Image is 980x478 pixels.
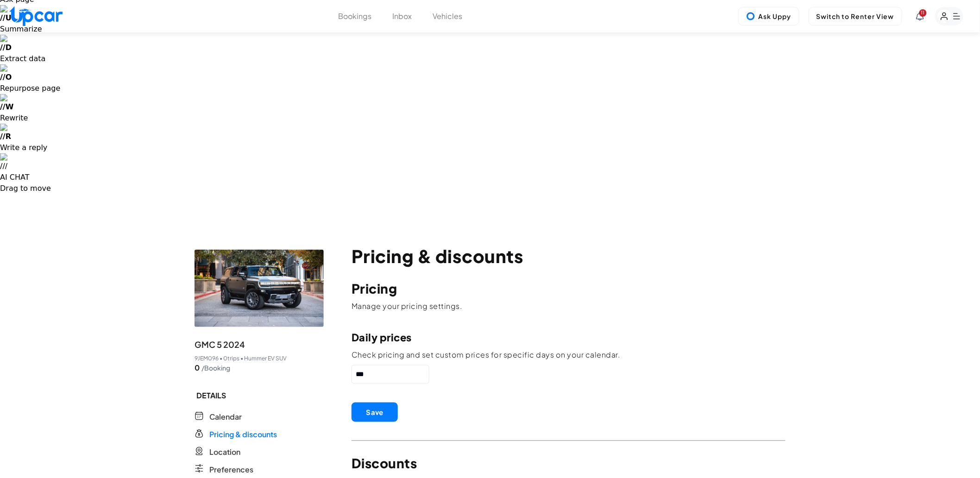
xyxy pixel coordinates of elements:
[240,355,243,362] span: •
[195,338,245,351] span: GMC 5 2024
[195,355,219,362] span: 9JEM096
[352,281,785,296] p: Pricing
[195,362,200,373] span: 0
[352,330,785,345] p: Daily prices
[352,246,785,266] p: Pricing & discounts
[195,390,324,401] span: DETAILS
[209,411,242,422] span: Calendar
[195,250,324,327] img: vehicle
[220,355,222,362] span: •
[352,350,785,360] p: Check pricing and set custom prices for specific days on your calendar.
[352,301,785,311] p: Manage your pricing settings.
[209,464,253,475] span: Preferences
[244,355,287,362] span: Hummer EV SUV
[352,403,398,422] button: Save
[209,447,240,458] span: Location
[201,363,230,372] span: /Booking
[352,456,785,471] p: Discounts
[223,355,239,362] span: 0 trips
[209,429,277,440] span: Pricing & discounts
